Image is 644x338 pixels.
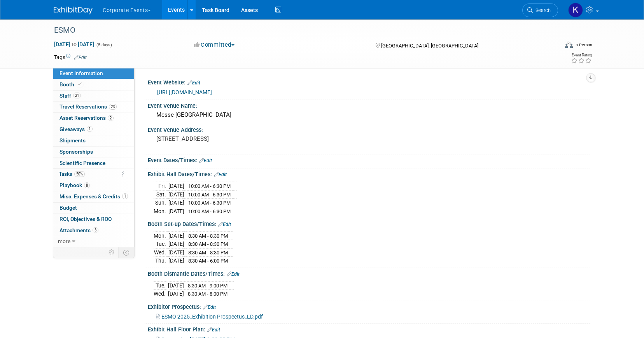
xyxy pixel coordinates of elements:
a: Scientific Presence [53,158,134,169]
td: Fri. [154,182,168,190]
a: Edit [74,55,87,60]
td: [DATE] [168,190,184,199]
div: In-Person [574,42,592,48]
td: Tue. [154,240,168,249]
i: Booth reservation complete [78,82,82,86]
td: Wed. [154,248,168,257]
span: 8:30 AM - 8:30 PM [188,233,228,239]
div: Event Rating [571,53,592,57]
td: [DATE] [168,240,184,249]
div: Booth Set-up Dates/Times: [148,218,590,228]
a: Staff21 [53,91,134,102]
span: Attachments [59,227,98,233]
a: Edit [207,327,220,333]
pre: [STREET_ADDRESS] [156,135,324,142]
span: 3 [93,227,98,233]
div: Exhibitor Prospectus: [148,301,590,311]
span: more [58,238,70,244]
a: Search [522,4,558,17]
span: ESMO 2025_Exhibition Prospectus_LD.pdf [161,313,263,320]
span: 23 [109,104,117,110]
a: Edit [199,158,212,163]
span: 1 [87,126,93,132]
div: Messe [GEOGRAPHIC_DATA] [154,109,584,121]
span: 1 [122,193,128,199]
span: to [70,41,78,47]
div: Booth Dismantle Dates/Times: [148,268,590,278]
td: [DATE] [168,281,184,290]
a: Booth [53,79,134,90]
a: Playbook8 [53,180,134,191]
span: Event Information [59,70,103,76]
a: more [53,236,134,247]
a: Edit [203,305,216,310]
img: Format-Inperson.png [565,42,573,48]
span: [GEOGRAPHIC_DATA], [GEOGRAPHIC_DATA] [381,43,478,49]
span: 10:00 AM - 6:30 PM [188,183,231,189]
td: [DATE] [168,290,184,298]
td: [DATE] [168,182,184,190]
span: 8:30 AM - 8:30 PM [188,250,228,256]
a: Attachments3 [53,225,134,236]
span: 8:30 AM - 8:30 PM [188,241,228,247]
td: Toggle Event Tabs [119,247,135,257]
td: [DATE] [168,248,184,257]
img: ExhibitDay [54,7,93,14]
span: 8:30 AM - 9:00 PM [188,283,227,289]
span: Asset Reservations [59,115,114,121]
a: Edit [227,271,240,277]
span: Staff [59,93,81,99]
span: Budget [59,205,77,211]
a: Event Information [53,68,134,79]
span: 8:30 AM - 6:00 PM [188,258,228,264]
a: Shipments [53,135,134,146]
div: Event Dates/Times: [148,154,590,165]
a: [URL][DOMAIN_NAME] [157,89,212,95]
a: Giveaways1 [53,124,134,135]
div: Exhibit Hall Dates/Times: [148,168,590,179]
td: [DATE] [168,207,184,215]
a: Edit [214,172,227,177]
span: 10:00 AM - 6:30 PM [188,200,231,206]
a: Edit [187,80,200,86]
span: [DATE] [DATE] [54,41,94,48]
td: Sat. [154,190,168,199]
span: Search [533,7,551,13]
a: Asset Reservations2 [53,113,134,124]
span: 10:00 AM - 6:30 PM [188,208,231,214]
a: Budget [53,203,134,214]
span: Tasks [59,171,85,177]
span: Sponsorships [59,149,93,155]
button: Committed [191,41,238,49]
td: Thu. [154,257,168,265]
span: 2 [108,115,114,121]
span: (5 days) [96,42,112,47]
img: Keirsten Davis [568,3,583,18]
span: Giveaways [59,126,93,132]
td: [DATE] [168,257,184,265]
div: Event Venue Name: [148,100,590,110]
a: ESMO 2025_Exhibition Prospectus_LD.pdf [156,313,263,320]
span: 21 [73,93,81,98]
a: Sponsorships [53,147,134,158]
div: Event Venue Address: [148,124,590,134]
span: 10:00 AM - 6:30 PM [188,192,231,198]
a: ROI, Objectives & ROO [53,214,134,225]
td: Tue. [154,281,168,290]
span: Misc. Expenses & Credits [59,193,128,200]
td: [DATE] [168,199,184,207]
div: ESMO [51,23,546,37]
div: Event Format [512,40,592,52]
td: Personalize Event Tab Strip [105,247,119,257]
a: Travel Reservations23 [53,102,134,112]
td: Mon. [154,231,168,240]
span: 8:30 AM - 8:00 PM [188,291,227,297]
div: Event Website: [148,77,590,87]
span: ROI, Objectives & ROO [59,216,112,222]
span: Playbook [59,182,90,188]
span: Shipments [59,137,86,144]
div: Exhibit Hall Floor Plan: [148,324,590,334]
span: 50% [74,171,85,177]
td: Tags [54,53,87,61]
a: Edit [218,222,231,227]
